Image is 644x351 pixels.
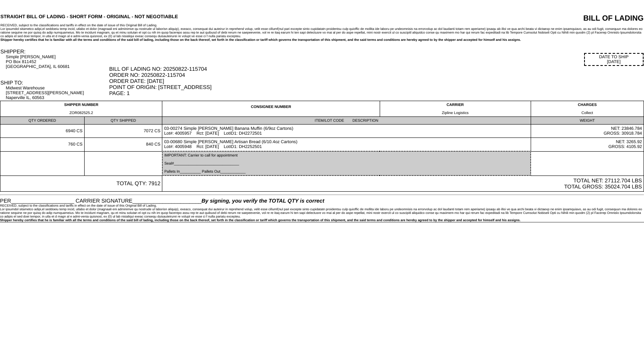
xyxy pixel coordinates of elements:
div: Zipline Logistics [382,111,529,115]
td: CONSIGNEE NUMBER [162,101,380,117]
div: SHIP TO: [0,80,108,86]
span: By signing, you verify the TOTAL QTY is correct [202,198,324,204]
td: QTY SHIPPED [84,117,162,125]
td: 03-00274 Simple [PERSON_NAME] Banana Muffin (6/9oz Cartons) Lot#: 4005957 Rct: [DATE] LotID1: DH2... [162,125,531,138]
div: BILL OF LADING [472,14,644,23]
td: SHIPPER NUMBER [0,101,162,117]
div: ZOR082525.2 [2,111,160,115]
div: BILL OF LADING NO: 20250822-115704 ORDER NO: 20250822-115704 ORDER DATE: [DATE] POINT OF ORIGIN: ... [109,66,644,96]
td: ITEM/LOT CODE DESCRIPTION [162,117,531,125]
td: TOTAL QTY: 7912 [0,175,162,192]
td: 840 CS [84,138,162,152]
td: TOTAL NET: 27112.704 LBS TOTAL GROSS: 35024.704 LBS [162,175,644,192]
td: WEIGHT [531,117,644,125]
div: Collect [533,111,642,115]
td: 03-00680 Simple [PERSON_NAME] Artisan Bread (6/10.4oz Cartons) Lot#: 4005948 Rct: [DATE] LotID1: ... [162,138,531,152]
div: Shipper hereby certifies that he is familiar with all the terms and conditions of the said bill o... [0,38,644,42]
td: CARRIER [380,101,531,117]
td: 760 CS [0,138,85,152]
td: 6940 CS [0,125,85,138]
div: Midwest Warehouse [STREET_ADDRESS][PERSON_NAME] Naperville IL, 60563 [6,86,108,100]
td: NET: 23846.784 GROSS: 30918.784 [531,125,644,138]
div: DATE TO SHIP [DATE] [584,53,644,66]
div: Simple [PERSON_NAME] PO Box 811452 [GEOGRAPHIC_DATA], IL 60681 [6,55,108,69]
td: IMPORTANT: Carrier to call for appointment Seal#_______________________________ Pallets In_______... [162,151,531,175]
td: CHARGES [531,101,644,117]
div: SHIPPER: [0,49,108,55]
td: NET: 3265.92 GROSS: 4105.92 [531,138,644,152]
td: 7072 CS [84,125,162,138]
td: QTY ORDERED [0,117,85,125]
